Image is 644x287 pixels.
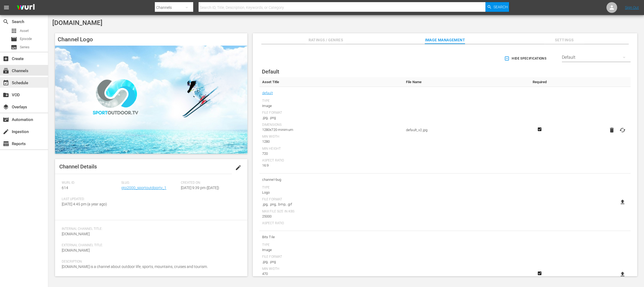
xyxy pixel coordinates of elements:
[3,116,9,123] span: Automation
[121,186,166,190] a: gto2000_sportoutdoortv_1
[262,190,401,195] div: Logo
[536,271,543,276] svg: Required
[262,243,401,247] div: Type
[262,255,401,259] div: File Format
[536,127,543,132] svg: Required
[259,77,403,87] th: Asset Title
[262,135,401,139] div: Min Width
[485,2,509,12] button: Search
[262,111,401,115] div: File Format
[262,139,401,144] div: 1280
[262,267,401,271] div: Min Width
[232,161,245,174] button: edit
[181,186,219,190] span: [DATE] 9:39 pm ([DATE])
[235,164,241,171] span: edit
[262,221,401,226] div: Aspect Ratio
[262,147,401,151] div: Min Height
[562,50,631,65] div: Default
[262,247,401,253] div: Image
[3,141,9,147] span: Reports
[62,243,238,248] span: External Channel Title:
[121,181,178,185] span: Slug:
[262,123,401,127] div: Dimensions
[262,99,401,103] div: Type
[59,163,97,170] span: Channel Details
[262,271,401,277] div: 470
[20,28,29,34] span: Asset
[425,37,465,43] span: Image Management
[262,115,401,120] div: .jpg, .png
[262,90,273,97] a: default
[62,227,238,231] span: Internal Channel Title:
[11,36,17,42] span: Episode
[62,260,238,264] span: Description:
[62,264,208,269] span: [DOMAIN_NAME] is a channel about outdoor life, sports, mountains, cruises and tourism.
[20,36,32,42] span: Episode
[262,127,401,133] div: 1280x720 minimum
[13,1,39,14] img: ans4CAIJ8jUAAAAAAAAAAAAAAAAAAAAAAAAgQb4GAAAAAAAAAAAAAAAAAAAAAAAAJMjXAAAAAAAAAAAAAAAAAAAAAAAAgAT5G...
[62,202,107,206] span: [DATE] 4:45 pm (a year ago)
[3,19,9,25] span: Search
[262,151,401,156] div: 720
[20,45,30,50] span: Series
[262,186,401,190] div: Type
[3,4,10,11] span: menu
[262,159,401,163] div: Aspect Ratio
[544,37,584,43] span: Settings
[306,37,346,43] span: Ratings / Genres
[62,232,90,236] span: [DOMAIN_NAME]
[262,103,401,109] div: Image
[525,77,555,87] th: Required
[625,5,639,10] a: Sign Out
[3,56,9,62] span: Create
[3,128,9,135] span: Ingestion
[62,248,90,252] span: [DOMAIN_NAME]
[55,46,247,154] img: SportOutdoor.TV
[181,181,238,185] span: Created On:
[52,19,103,27] span: [DOMAIN_NAME]
[3,92,9,98] span: VOD
[505,56,546,61] span: Hide Specifications
[3,80,9,86] span: Schedule
[262,259,401,264] div: .jpg, .png
[403,87,525,174] td: default_v2.jpg
[262,197,401,202] div: File Format
[3,104,9,110] span: Overlays
[262,209,401,214] div: Max File Size In Kbs
[262,176,401,183] span: channel-bug
[262,163,401,168] div: 16:9
[403,77,525,87] th: File Name
[262,234,401,241] span: Bits Tile
[11,44,17,50] span: Series
[262,214,401,219] div: 25000
[3,68,9,74] span: Channels
[62,197,119,201] span: Last Updated:
[262,68,279,75] span: Default
[11,28,17,34] span: Asset
[62,181,119,185] span: Wurl ID:
[62,186,68,190] span: 614
[55,33,247,46] h4: Channel Logo
[262,202,401,207] div: .jpg, .png, .bmp, .gif
[493,2,508,12] span: Search
[503,51,548,66] button: Hide Specifications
